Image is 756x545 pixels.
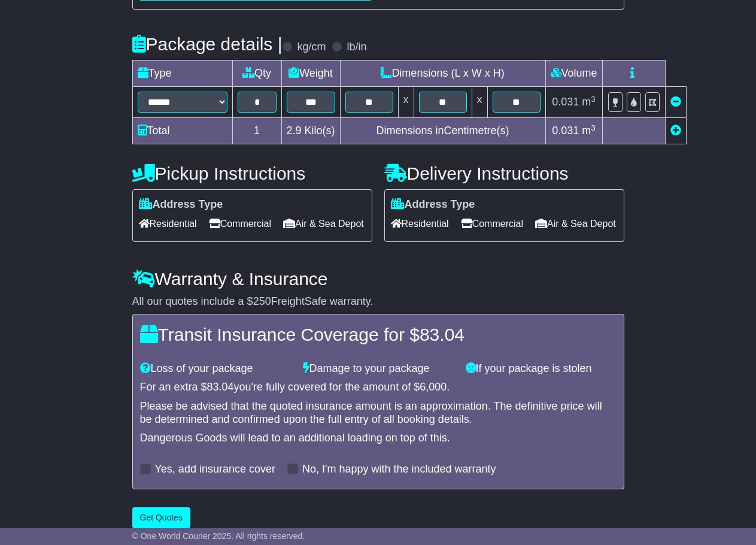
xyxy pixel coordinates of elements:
span: © One World Courier 2025. All rights reserved. [132,531,305,541]
div: For an extra $ you're fully covered for the amount of $ . [140,381,617,394]
div: If your package is stolen [460,362,623,376]
a: Add new item [670,125,681,137]
div: Loss of your package [134,362,297,376]
h4: Transit Insurance Coverage for $ [140,325,617,344]
span: Commercial [461,214,523,233]
span: 0.031 [552,96,579,108]
div: All our quotes include a $ FreightSafe warranty. [132,295,624,308]
h4: Package details | [132,34,283,54]
span: Air & Sea Depot [535,214,616,233]
td: x [398,87,414,118]
td: Type [132,60,232,87]
span: 0.031 [552,125,579,137]
label: kg/cm [297,41,326,54]
label: Address Type [391,198,475,211]
h4: Delivery Instructions [384,163,624,183]
a: Remove this item [670,96,681,108]
sup: 3 [591,123,596,132]
td: Qty [232,60,281,87]
label: Address Type [139,198,223,211]
td: Weight [281,60,340,87]
label: No, I'm happy with the included warranty [302,463,496,476]
td: Total [132,118,232,144]
div: Dangerous Goods will lead to an additional loading on top of this. [140,432,617,445]
span: Commercial [209,214,271,233]
span: 83.04 [420,325,464,344]
td: 1 [232,118,281,144]
button: Get Quotes [132,507,191,528]
td: Dimensions in Centimetre(s) [340,118,545,144]
span: Residential [139,214,197,233]
span: Residential [391,214,449,233]
label: Yes, add insurance cover [155,463,275,476]
td: Kilo(s) [281,118,340,144]
div: Damage to your package [297,362,460,376]
span: Air & Sea Depot [283,214,364,233]
td: Volume [545,60,602,87]
td: x [472,87,487,118]
span: 250 [253,295,271,307]
sup: 3 [591,95,596,104]
td: Dimensions (L x W x H) [340,60,545,87]
span: 83.04 [207,381,234,393]
span: 6,000 [420,381,447,393]
label: lb/in [347,41,366,54]
h4: Pickup Instructions [132,163,372,183]
span: 2.9 [287,125,302,137]
h4: Warranty & Insurance [132,269,624,289]
span: m [582,125,596,137]
div: Please be advised that the quoted insurance amount is an approximation. The definitive price will... [140,400,617,426]
span: m [582,96,596,108]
